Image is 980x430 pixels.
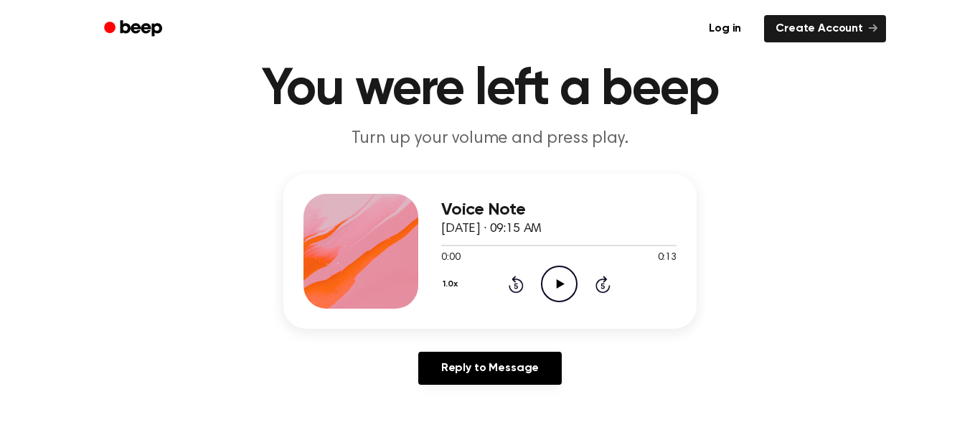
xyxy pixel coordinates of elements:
[441,223,542,235] span: [DATE] · 09:15 AM
[94,15,175,43] a: Beep
[123,64,857,116] h1: You were left a beep
[658,251,677,266] span: 0:13
[215,127,765,151] p: Turn up your volume and press play.
[441,251,460,266] span: 0:00
[418,352,562,385] a: Reply to Message
[441,272,463,296] button: 1.0x
[441,200,677,220] h3: Voice Note
[764,15,886,42] a: Create Account
[694,12,755,45] a: Log in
